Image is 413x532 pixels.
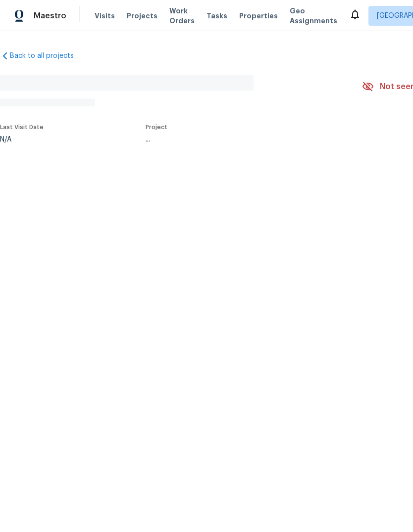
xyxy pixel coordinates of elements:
[127,11,157,21] span: Projects
[239,11,278,21] span: Properties
[146,136,336,143] div: ...
[169,6,195,26] span: Work Orders
[34,11,66,21] span: Maestro
[95,11,115,21] span: Visits
[206,12,227,19] span: Tasks
[290,6,337,26] span: Geo Assignments
[146,124,167,130] span: Project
